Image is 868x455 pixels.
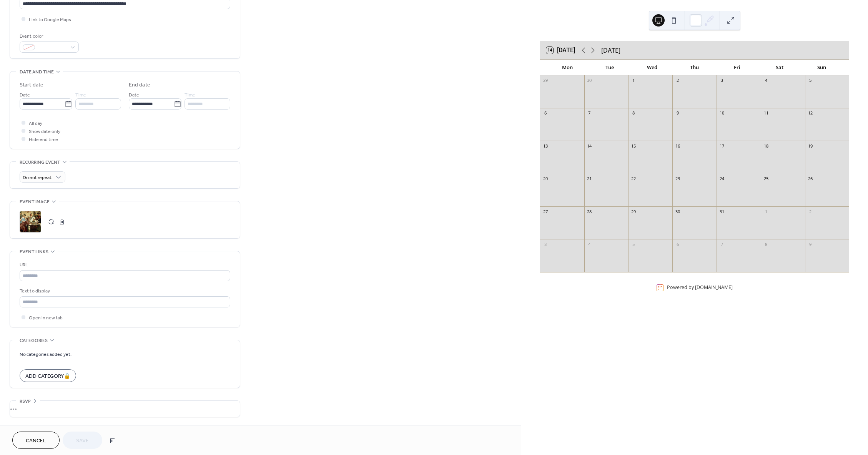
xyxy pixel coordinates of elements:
[20,32,77,40] div: Event color
[675,78,680,83] div: 2
[631,143,637,149] div: 15
[601,46,620,55] div: [DATE]
[763,209,769,214] div: 1
[719,110,725,116] div: 10
[587,78,592,83] div: 30
[542,241,548,247] div: 3
[75,91,86,99] span: Time
[20,248,48,256] span: Event links
[807,241,813,247] div: 9
[20,261,229,269] div: URL
[542,209,548,214] div: 27
[675,110,680,116] div: 9
[673,60,716,75] div: Thu
[587,241,592,247] div: 4
[801,60,843,75] div: Sun
[20,91,30,99] span: Date
[763,143,769,149] div: 18
[807,110,813,116] div: 12
[129,81,150,89] div: End date
[587,176,592,182] div: 21
[546,60,589,75] div: Mon
[763,176,769,182] div: 25
[542,143,548,149] div: 13
[20,198,50,206] span: Event image
[29,314,63,322] span: Open in new tab
[20,158,60,166] span: Recurring event
[719,78,725,83] div: 3
[758,60,800,75] div: Sat
[667,284,733,291] div: Powered by
[719,176,725,182] div: 24
[763,241,769,247] div: 8
[631,110,637,116] div: 8
[542,110,548,116] div: 6
[10,401,240,417] div: •••
[23,173,52,182] span: Do not repeat
[675,143,680,149] div: 16
[542,78,548,83] div: 29
[807,176,813,182] div: 26
[587,209,592,214] div: 28
[719,209,725,214] div: 31
[29,120,42,128] span: All day
[544,45,578,56] button: 14[DATE]
[542,176,548,182] div: 20
[20,397,31,405] span: RSVP
[12,432,60,449] button: Cancel
[185,91,195,99] span: Time
[20,81,43,89] div: Start date
[129,91,139,99] span: Date
[675,241,680,247] div: 6
[587,110,592,116] div: 7
[26,437,46,445] span: Cancel
[807,78,813,83] div: 5
[587,143,592,149] div: 14
[675,176,680,182] div: 23
[589,60,631,75] div: Tue
[631,78,637,83] div: 1
[631,241,637,247] div: 5
[807,143,813,149] div: 19
[29,16,71,24] span: Link to Google Maps
[631,209,637,214] div: 29
[20,68,54,76] span: Date and time
[20,337,48,345] span: Categories
[675,209,680,214] div: 30
[763,110,769,116] div: 11
[719,241,725,247] div: 7
[29,128,60,136] span: Show date only
[20,350,72,359] span: No categories added yet.
[20,211,41,232] div: ;
[20,287,229,295] div: Text to display
[763,78,769,83] div: 4
[631,176,637,182] div: 22
[695,284,733,291] a: [DOMAIN_NAME]
[29,136,58,144] span: Hide end time
[719,143,725,149] div: 17
[807,209,813,214] div: 2
[631,60,673,75] div: Wed
[716,60,758,75] div: Fri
